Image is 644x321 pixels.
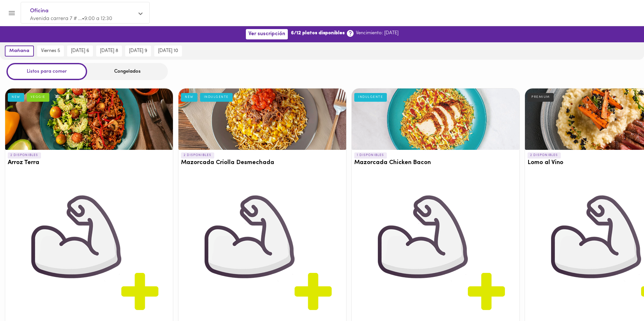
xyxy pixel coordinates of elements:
iframe: Messagebird Livechat Widget [607,284,638,315]
div: Congelados [87,63,168,80]
span: Avenida carrera 7 # ... • 9:00 a 12:30 [30,16,112,21]
div: Listos para comer [6,63,87,80]
div: Arroz Terra [5,88,173,150]
p: 2 DISPONIBLES [528,152,561,158]
button: [DATE] 10 [154,46,182,57]
span: [DATE] 10 [158,48,178,54]
span: Ver suscripción [248,31,285,37]
span: [DATE] 9 [129,48,147,54]
div: INDULGENTE [354,93,387,101]
button: [DATE] 9 [125,46,151,57]
div: PREMIUM [528,93,554,101]
span: mañana [9,48,29,54]
button: viernes 5 [37,46,64,57]
h3: Mazorcada Chicken Bacon [354,160,517,166]
button: mañana [5,46,34,57]
div: INDULGENTE [200,93,233,101]
span: [DATE] 6 [71,48,89,54]
div: NEW [8,93,24,101]
span: Oficina [30,7,134,15]
p: 2 DISPONIBLES [181,152,214,158]
div: VEGGIE [27,93,49,101]
b: 6/12 platos disponibles [291,30,345,36]
button: [DATE] 8 [96,46,122,57]
h3: Mazorcada Criolla Desmechada [181,160,344,166]
button: Menu [4,5,20,21]
p: Vencimiento: [DATE] [356,30,398,36]
div: Mazorcada Criolla Desmechada [178,88,346,150]
div: NEW [181,93,197,101]
p: 2 DISPONIBLES [8,152,41,158]
span: [DATE] 8 [100,48,118,54]
div: Mazorcada Chicken Bacon [352,88,519,150]
button: Ver suscripción [246,29,288,39]
button: [DATE] 6 [67,46,93,57]
span: viernes 5 [41,48,60,54]
h3: Arroz Terra [8,160,170,166]
p: 1 DISPONIBLES [354,152,387,158]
